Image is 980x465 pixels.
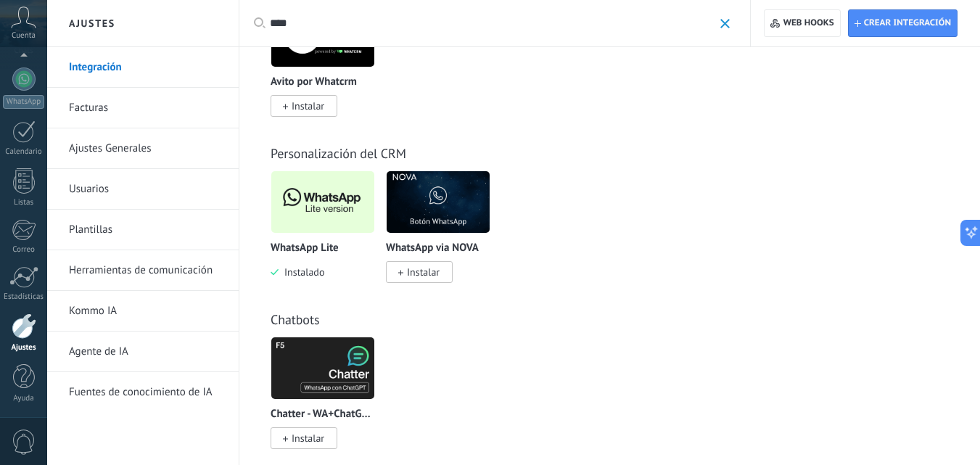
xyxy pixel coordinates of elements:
[3,95,44,109] div: WhatsApp
[47,47,239,88] li: Integración
[3,292,45,302] div: Estadísticas
[386,242,479,255] p: WhatsApp via NOVA
[69,291,224,332] a: Kommo IA
[47,128,239,169] li: Ajustes Generales
[292,432,324,445] span: Instalar
[864,17,951,29] span: Crear integración
[271,242,339,255] p: WhatsApp Lite
[69,47,224,88] a: Integración
[407,266,440,279] span: Instalar
[271,333,374,403] img: logo_main.jpg
[47,332,239,372] li: Agente de IA
[69,372,224,413] a: Fuentes de conocimiento de IA
[271,145,406,162] a: Personalización del CRM
[69,210,224,250] a: Plantillas
[271,311,319,328] a: Chatbots
[3,147,45,157] div: Calendario
[47,88,239,128] li: Facturas
[47,210,239,250] li: Plantillas
[47,372,239,412] li: Fuentes de conocimiento de IA
[271,167,374,237] img: logo_main.png
[69,250,224,291] a: Herramientas de comunicación
[3,394,45,403] div: Ayuda
[69,128,224,169] a: Ajustes Generales
[848,9,958,37] button: Crear integración
[271,170,386,300] div: WhatsApp Lite
[47,291,239,332] li: Kommo IA
[12,31,36,41] span: Cuenta
[783,17,834,29] span: Web hooks
[47,250,239,291] li: Herramientas de comunicación
[764,9,840,37] button: Web hooks
[69,88,224,128] a: Facturas
[47,169,239,210] li: Usuarios
[279,266,324,279] span: Instalado
[69,169,224,210] a: Usuarios
[3,343,45,353] div: Ajustes
[271,76,357,89] p: Avito por Whatcrm
[3,198,45,207] div: Listas
[271,408,375,421] p: Chatter - WA+ChatGPT via Komanda F5
[292,99,324,112] span: Instalar
[386,170,501,300] div: WhatsApp via NOVA
[69,332,224,372] a: Agente de IA
[387,167,490,237] img: logo_main.png
[271,4,386,134] div: Avito por Whatcrm
[3,245,45,255] div: Correo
